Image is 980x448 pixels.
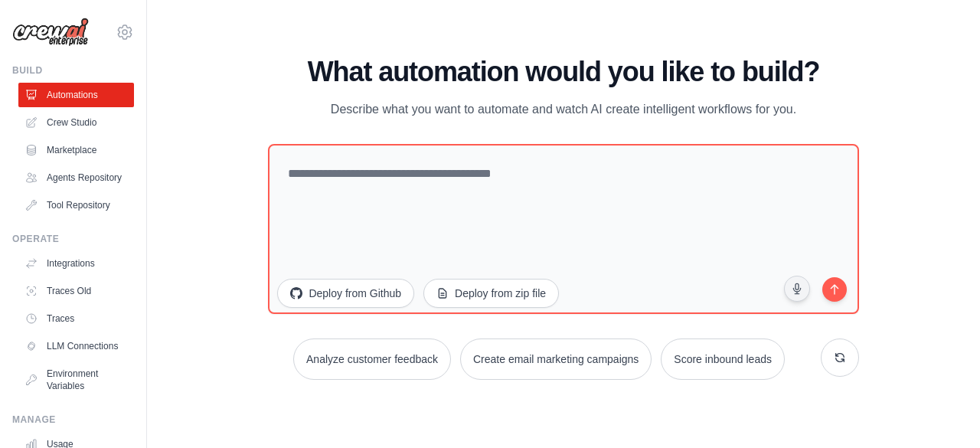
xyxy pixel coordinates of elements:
[12,414,134,426] div: Manage
[18,306,134,331] a: Traces
[903,374,980,448] iframe: Chat Widget
[268,57,858,87] h1: What automation would you like to build?
[18,110,134,135] a: Crew Studio
[18,165,134,190] a: Agents Repository
[18,138,134,162] a: Marketplace
[18,361,134,398] a: Environment Variables
[277,279,414,308] button: Deploy from Github
[18,193,134,217] a: Tool Repository
[12,64,134,77] div: Build
[306,100,821,119] p: Describe what you want to automate and watch AI create intelligent workflows for you.
[661,338,785,380] button: Score inbound leads
[18,251,134,276] a: Integrations
[18,83,134,107] a: Automations
[293,338,451,380] button: Analyze customer feedback
[18,279,134,303] a: Traces Old
[12,233,134,245] div: Operate
[460,338,652,380] button: Create email marketing campaigns
[18,334,134,358] a: LLM Connections
[423,279,559,308] button: Deploy from zip file
[12,18,89,47] img: Logo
